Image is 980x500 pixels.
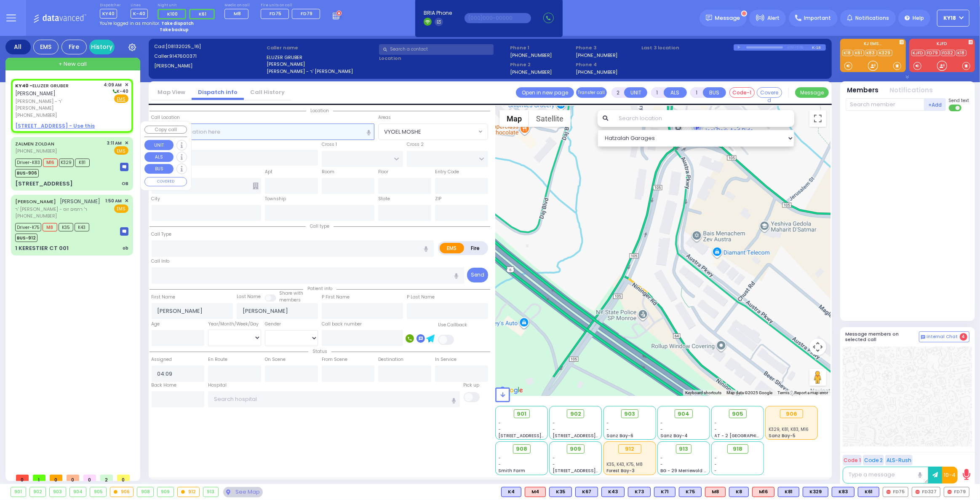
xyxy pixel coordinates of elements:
[752,487,774,497] div: ALS
[664,87,687,98] button: ALS
[15,82,32,89] span: KY40 -
[378,356,403,363] label: Destination
[840,42,906,48] label: KJ EMS...
[715,461,761,468] div: -
[654,487,676,497] div: K71
[322,169,334,175] label: Room
[154,43,264,50] label: Cad:
[678,410,689,418] span: 904
[114,204,128,213] span: EMS
[832,487,854,497] div: K83
[729,487,749,497] div: BLS
[883,487,908,497] div: FD75
[15,159,42,167] span: Driver-K83
[67,475,79,481] span: 0
[199,11,206,17] span: K61
[16,475,29,481] span: 0
[100,3,121,8] label: Dispatcher
[378,124,488,140] span: VYOEL MOSHE
[510,44,573,51] span: Phone 1
[715,14,740,22] span: Message
[265,356,286,363] label: On Scene
[106,198,122,204] span: 1:50 AM
[15,148,57,154] span: [PHONE_NUMBER]
[208,382,227,389] label: Hospital
[152,231,172,238] label: Call Type
[43,223,57,231] span: M8
[912,487,940,497] div: FD327
[11,487,26,497] div: 901
[705,487,726,497] div: ALS KJ
[510,61,573,68] span: Phone 2
[576,52,617,58] label: [PHONE_NUMBER]
[384,128,421,136] span: VYOEL MOSHE
[267,68,376,75] label: [PERSON_NAME] - ר' [PERSON_NAME]
[660,468,708,474] span: BG - 29 Merriewold S.
[158,3,218,8] label: Night unit
[499,468,526,474] span: Smith Farm
[660,420,663,426] span: -
[715,455,761,461] div: -
[152,382,177,389] label: Back Home
[152,258,170,265] label: Call Info
[167,11,178,17] span: K100
[152,196,160,202] label: City
[151,88,192,96] a: Map View
[237,293,261,300] label: Last Name
[855,14,889,22] span: Notifications
[780,409,803,419] div: 906
[614,110,794,127] input: Search location
[407,141,424,148] label: Cross 2
[322,356,347,363] label: From Scene
[161,20,194,27] strong: Take dispatch
[921,335,925,339] img: comment-alt.png
[715,433,777,439] span: AT - 2 [GEOGRAPHIC_DATA]
[15,198,56,205] a: [PERSON_NAME]
[909,42,975,48] label: KJFD
[576,87,607,98] button: Transfer call
[510,69,552,75] label: [PHONE_NUMBER]
[15,244,69,253] div: 1 KERESTIER CT 001
[83,475,96,481] span: 0
[279,297,301,303] span: members
[606,461,643,468] span: K35, K43, K75, M8
[549,487,572,497] div: BLS
[407,294,435,301] label: P Last Name
[809,369,826,386] button: Drag Pegman onto the map to open Street View
[30,487,46,497] div: 902
[660,433,688,439] span: Sanz Bay-4
[279,290,303,296] small: Share with
[832,487,854,497] div: BLS
[732,410,743,418] span: 905
[265,321,281,328] label: Gender
[916,490,920,494] img: red-radio-icon.svg
[641,44,734,51] label: Last 3 location
[956,50,967,56] a: K18
[529,110,571,127] button: Show satellite imagery
[654,487,676,497] div: BLS
[438,322,467,328] label: Use Callback
[100,9,117,19] span: KY40
[75,159,90,167] span: K81
[553,461,555,468] span: -
[43,159,58,167] span: M16
[497,385,525,396] img: Google
[152,294,176,301] label: First Name
[926,50,940,56] a: FD79
[553,433,632,439] span: [STREET_ADDRESS][PERSON_NAME]
[379,124,476,139] span: VYOEL MOSHE
[15,212,57,219] span: [PHONE_NUMBER]
[927,334,958,340] span: Internal Chat
[70,487,86,497] div: 904
[322,321,362,328] label: Call back number
[144,140,174,150] button: UNIT
[628,487,651,497] div: K73
[424,9,452,17] span: BRIA Phone
[499,110,529,127] button: Show street map
[166,43,201,50] span: [08132025_16]
[154,62,264,70] label: [PERSON_NAME]
[752,487,774,497] div: M16
[152,321,160,328] label: Age
[15,82,69,89] a: ELUZER GRUBER
[842,50,853,56] a: K18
